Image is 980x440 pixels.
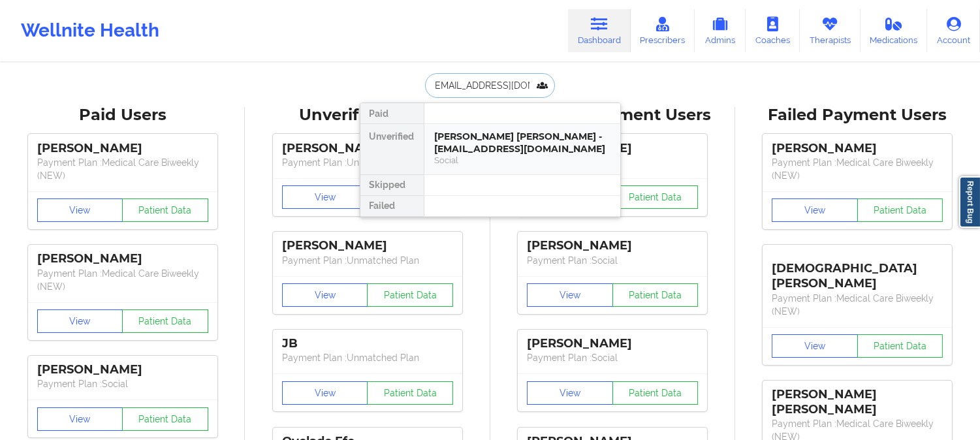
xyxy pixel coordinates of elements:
p: Payment Plan : Social [37,377,208,390]
button: Patient Data [612,283,699,307]
div: [PERSON_NAME] [282,141,453,156]
div: JB [282,336,453,351]
div: Skipped [360,175,424,196]
p: Payment Plan : Unmatched Plan [282,254,453,267]
div: [PERSON_NAME] [527,336,698,351]
button: Patient Data [857,334,943,358]
button: Patient Data [122,407,208,431]
button: Patient Data [367,381,453,405]
p: Payment Plan : Unmatched Plan [282,351,453,364]
a: Account [927,9,980,52]
p: Payment Plan : Medical Care Biweekly (NEW) [772,156,943,182]
button: Patient Data [857,198,943,222]
button: View [527,283,613,307]
p: Payment Plan : Medical Care Biweekly (NEW) [37,156,208,182]
button: View [37,198,123,222]
button: Patient Data [122,309,208,333]
div: Unverified [360,124,424,175]
div: [PERSON_NAME] [PERSON_NAME] - [EMAIL_ADDRESS][DOMAIN_NAME] [435,131,610,155]
div: [PERSON_NAME] [37,141,208,156]
a: Report Bug [959,176,980,228]
p: Payment Plan : Medical Care Biweekly (NEW) [37,267,208,293]
button: View [527,381,613,405]
div: Unverified Users [254,105,481,125]
a: Dashboard [568,9,631,52]
div: [PERSON_NAME] [37,362,208,377]
a: Prescribers [631,9,695,52]
button: Patient Data [612,185,699,209]
p: Payment Plan : Medical Care Biweekly (NEW) [772,292,943,318]
div: Paid [360,103,424,124]
div: Social [435,155,610,166]
button: Patient Data [612,381,699,405]
p: Payment Plan : Social [527,254,698,267]
div: [PERSON_NAME] [772,141,943,156]
p: Payment Plan : Social [527,351,698,364]
div: [PERSON_NAME] [PERSON_NAME] [772,387,943,417]
button: View [282,185,368,209]
button: View [282,381,368,405]
button: Patient Data [367,283,453,307]
div: Paid Users [9,105,236,125]
div: [PERSON_NAME] [527,238,698,253]
button: View [37,407,123,431]
a: Therapists [800,9,861,52]
a: Medications [861,9,928,52]
button: View [772,198,858,222]
button: View [282,283,368,307]
div: [PERSON_NAME] [282,238,453,253]
div: [DEMOGRAPHIC_DATA][PERSON_NAME] [772,251,943,291]
button: View [37,309,123,333]
a: Admins [695,9,746,52]
p: Payment Plan : Unmatched Plan [282,156,453,169]
div: [PERSON_NAME] [37,251,208,266]
button: Patient Data [122,198,208,222]
a: Coaches [746,9,800,52]
div: Failed Payment Users [744,105,971,125]
button: View [772,334,858,358]
div: Failed [360,196,424,217]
